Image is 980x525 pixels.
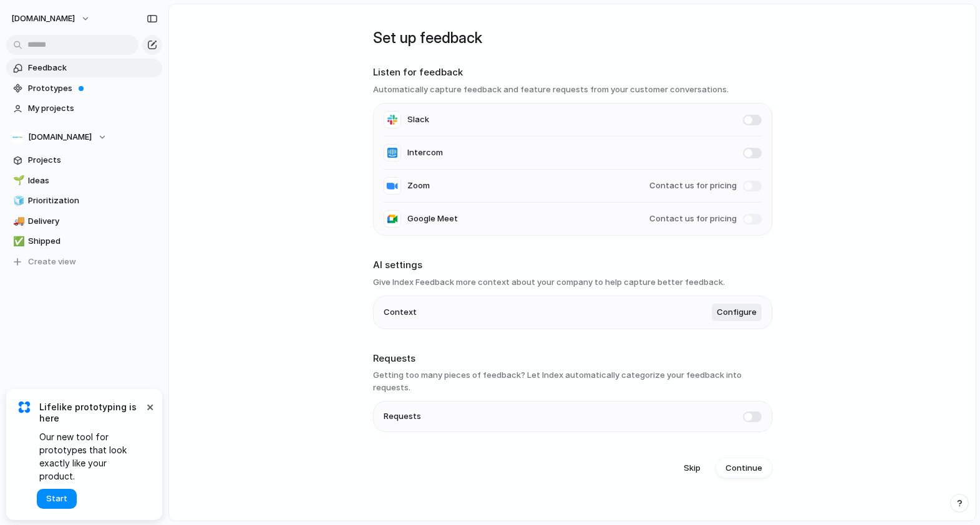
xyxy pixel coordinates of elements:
[28,82,158,95] span: Prototypes
[28,102,158,115] span: My projects
[716,458,772,478] button: Continue
[39,430,143,483] span: Our new tool for prototypes that look exactly like your product.
[46,493,67,505] span: Start
[373,84,772,96] h3: Automatically capture feedback and feature requests from your customer conversations.
[407,180,430,192] span: Zoom
[6,99,162,118] a: My projects
[407,213,458,225] span: Google Meet
[28,256,76,268] span: Create view
[6,171,162,190] a: 🌱Ideas
[11,12,75,25] span: [DOMAIN_NAME]
[6,128,162,147] button: [DOMAIN_NAME]
[11,175,24,187] button: 🌱
[37,489,77,509] button: Start
[407,147,443,159] span: Intercom
[13,173,22,188] div: 🌱
[725,462,762,474] span: Continue
[6,151,162,170] a: Projects
[28,154,158,166] span: Projects
[712,304,762,321] button: Configure
[28,215,158,228] span: Delivery
[6,253,162,271] button: Create view
[13,234,22,249] div: ✅
[373,369,772,393] h3: Getting too many pieces of feedback? Let Index automatically categorize your feedback into requests.
[142,399,157,414] button: Dismiss
[717,306,757,319] span: Configure
[39,402,143,424] span: Lifelike prototyping is here
[649,213,737,225] span: Contact us for pricing
[6,79,162,98] a: Prototypes
[373,27,772,49] h1: Set up feedback
[373,258,772,272] h2: AI settings
[649,180,737,192] span: Contact us for pricing
[384,306,417,319] span: Context
[13,214,22,228] div: 🚚
[373,65,772,80] h2: Listen for feedback
[373,352,772,366] h2: Requests
[13,194,22,208] div: 🧊
[28,195,158,207] span: Prioritization
[6,9,97,29] button: [DOMAIN_NAME]
[674,458,711,478] button: Skip
[28,175,158,187] span: Ideas
[28,62,158,74] span: Feedback
[384,410,421,423] span: Requests
[6,232,162,251] a: ✅Shipped
[684,462,701,474] span: Skip
[28,131,92,143] span: [DOMAIN_NAME]
[373,276,772,289] h3: Give Index Feedback more context about your company to help capture better feedback.
[407,113,429,126] span: Slack
[6,191,162,210] a: 🧊Prioritization
[6,59,162,77] a: Feedback
[11,195,24,207] button: 🧊
[11,215,24,228] button: 🚚
[28,235,158,248] span: Shipped
[6,212,162,231] a: 🚚Delivery
[11,235,24,248] button: ✅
